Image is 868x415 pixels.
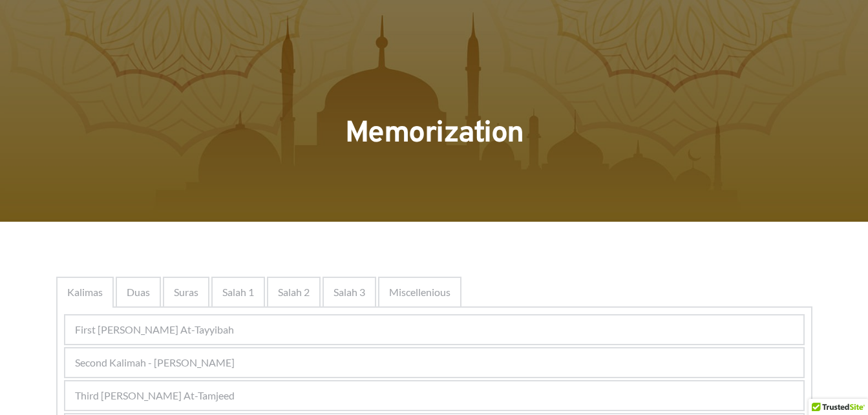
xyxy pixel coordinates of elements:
[75,322,234,337] span: First [PERSON_NAME] At-Tayyibah
[67,284,103,300] span: Kalimas
[278,284,310,300] span: Salah 2
[389,284,450,300] span: Miscellenious
[222,284,254,300] span: Salah 1
[345,115,524,153] span: Memorization
[333,284,365,300] span: Salah 3
[127,284,150,300] span: Duas
[174,284,198,300] span: Suras
[75,388,235,403] span: Third [PERSON_NAME] At-Tamjeed
[75,355,235,370] span: Second Kalimah - [PERSON_NAME]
